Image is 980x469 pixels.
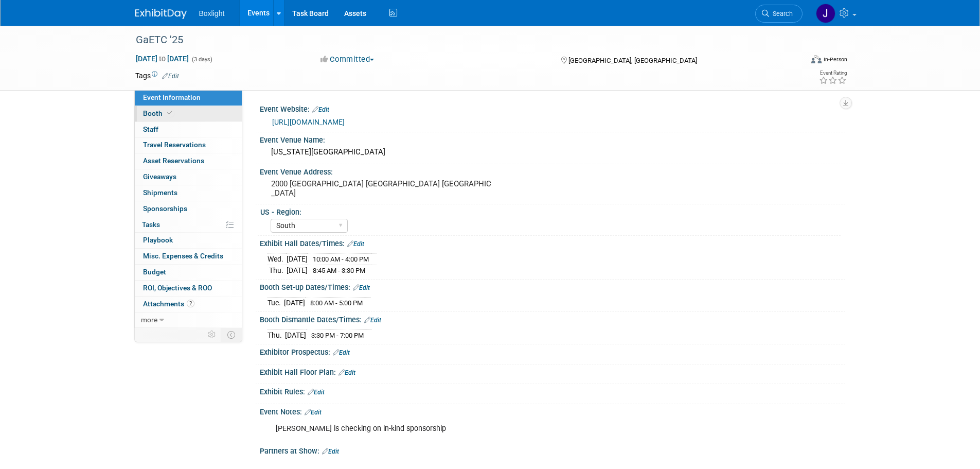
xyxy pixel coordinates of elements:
[260,236,845,249] div: Exhibit Hall Dates/Times:
[312,106,329,113] a: Edit
[338,369,355,376] a: Edit
[135,169,242,185] a: Giveaways
[141,316,157,324] span: more
[260,280,845,293] div: Booth Set-up Dates/Times:
[135,153,242,169] a: Asset Reservations
[268,253,287,265] td: Wed.
[135,281,242,296] a: ROI, Objectives & ROO
[132,31,787,49] div: GaETC '25
[143,204,187,213] span: Sponsorships
[313,267,365,274] span: 8:45 AM - 3:30 PM
[742,54,848,69] div: Event Format
[143,141,206,149] span: Travel Reservations
[313,255,369,263] span: 10:00 AM - 4:00 PM
[135,9,187,19] img: ExhibitDay
[135,233,242,248] a: Playbook
[260,384,845,397] div: Exhibit Rules:
[260,101,845,115] div: Event Website:
[322,448,339,455] a: Edit
[268,265,287,275] td: Thu.
[143,172,176,181] span: Giveaways
[135,185,242,201] a: Shipments
[135,312,242,328] a: more
[191,56,212,63] span: (3 days)
[811,55,822,63] img: Format-Inperson.png
[347,240,364,248] a: Edit
[135,297,242,312] a: Attachments2
[272,118,345,126] a: [URL][DOMAIN_NAME]
[260,312,845,325] div: Booth Dismantle Dates/Times:
[143,93,201,101] span: Event Information
[311,332,364,339] span: 3:30 PM - 7:00 PM
[143,157,204,165] span: Asset Reservations
[260,344,845,358] div: Exhibitor Prospectus:
[271,179,492,198] pre: 2000 [GEOGRAPHIC_DATA] [GEOGRAPHIC_DATA] [GEOGRAPHIC_DATA]
[260,164,845,177] div: Event Venue Address:
[143,268,166,276] span: Budget
[816,4,835,23] img: Jean Knight
[284,297,305,308] td: [DATE]
[135,137,242,153] a: Travel Reservations
[568,57,697,64] span: [GEOGRAPHIC_DATA], [GEOGRAPHIC_DATA]
[310,299,363,307] span: 8:00 AM - 5:00 PM
[143,284,212,292] span: ROI, Objectives & ROO
[823,56,847,63] div: In-Person
[269,419,732,439] div: [PERSON_NAME] is checking on in-kind sponsorship
[157,55,167,63] span: to
[287,253,308,265] td: [DATE]
[143,188,177,197] span: Shipments
[755,5,803,23] a: Search
[135,106,242,121] a: Booth
[143,109,174,117] span: Booth
[769,10,793,18] span: Search
[143,300,194,308] span: Attachments
[364,317,381,324] a: Edit
[260,364,845,378] div: Exhibit Hall Floor Plan:
[819,71,847,76] div: Event Rating
[143,236,173,244] span: Playbook
[135,71,179,81] td: Tags
[203,328,221,341] td: Personalize Event Tab Strip
[135,201,242,217] a: Sponsorships
[167,110,172,116] i: Booth reservation complete
[135,217,242,233] a: Tasks
[162,73,179,80] a: Edit
[317,54,378,65] button: Committed
[135,54,189,63] span: [DATE] [DATE]
[260,204,841,217] div: US - Region:
[260,443,845,457] div: Partners at Show:
[308,389,325,396] a: Edit
[135,249,242,264] a: Misc. Expenses & Credits
[260,132,845,145] div: Event Venue Name:
[285,329,306,340] td: [DATE]
[143,252,223,260] span: Misc. Expenses & Credits
[268,329,285,340] td: Thu.
[353,284,370,291] a: Edit
[333,349,350,356] a: Edit
[268,144,838,160] div: [US_STATE][GEOGRAPHIC_DATA]
[260,404,845,418] div: Event Notes:
[142,220,160,229] span: Tasks
[135,90,242,106] a: Event Information
[135,122,242,137] a: Staff
[268,297,284,308] td: Tue.
[305,409,322,416] a: Edit
[221,328,242,341] td: Toggle Event Tabs
[143,125,158,133] span: Staff
[287,265,308,275] td: [DATE]
[187,300,194,307] span: 2
[199,9,225,18] span: Boxlight
[135,265,242,280] a: Budget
